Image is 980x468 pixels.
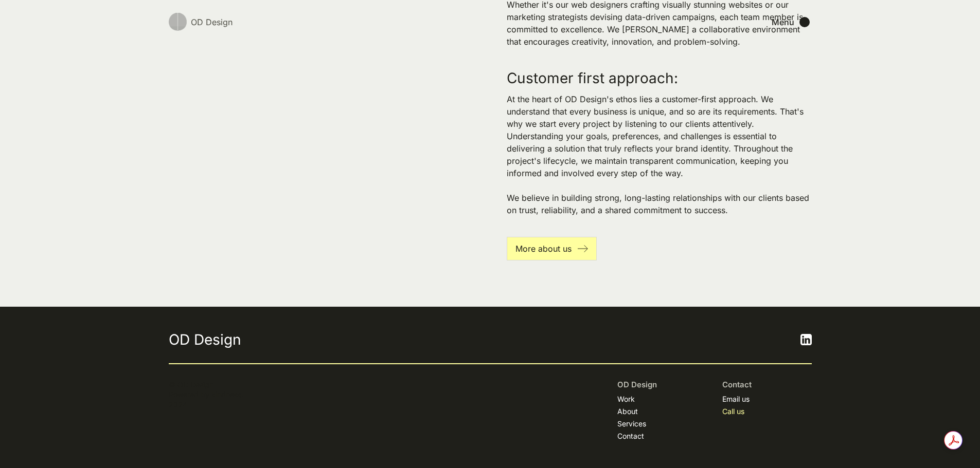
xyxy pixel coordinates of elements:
[722,406,744,417] a: Call us
[617,419,646,429] a: Services
[169,13,233,31] a: OD Design
[191,16,233,28] div: OD Design
[617,394,635,404] a: Work
[772,17,812,27] div: menu
[169,380,393,410] p: © OD Design Powered by kindness. 2024
[507,68,812,88] h2: Customer first approach:
[507,237,597,260] a: More about us
[772,17,794,27] div: Menu
[617,406,638,417] a: About
[617,380,657,390] div: OD Design
[169,331,503,348] a: OD Design
[617,431,644,441] a: Contact
[722,394,750,404] a: Email us
[722,380,752,390] div: Contact
[507,93,812,216] p: At the heart of OD Design's ethos lies a customer-first approach. We understand that every busine...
